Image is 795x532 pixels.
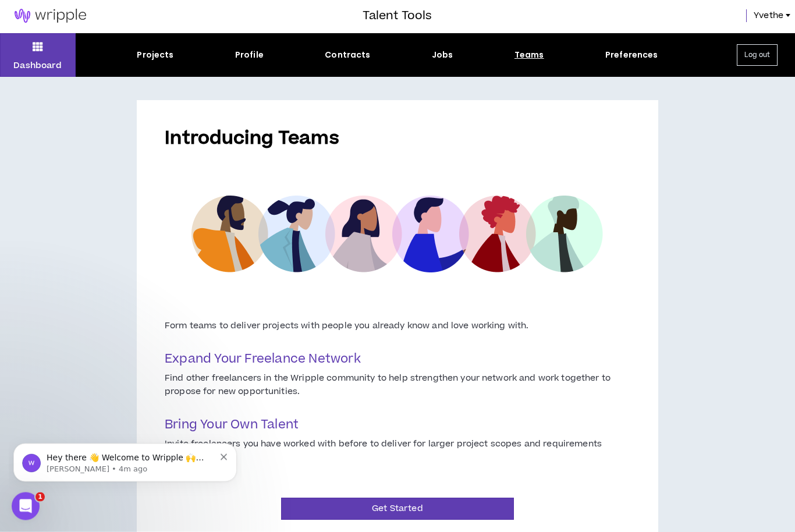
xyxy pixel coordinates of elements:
h3: Expand Your Freelance Network [165,352,630,368]
iframe: Intercom live chat [12,492,40,520]
p: Find other freelancers in the Wripple community to help strengthen your network and work together... [165,373,630,399]
h3: Talent Tools [363,8,432,25]
button: Log out [737,45,778,66]
h1: Introducing Teams [165,129,630,150]
div: Projects [137,49,173,62]
p: Dashboard [13,60,62,72]
span: Yvethe [754,10,783,23]
h3: Bring Your Own Talent [165,417,630,434]
div: Contracts [325,49,370,62]
div: Jobs [432,49,453,62]
span: 1 [36,492,45,502]
p: Invite freelancers you have worked with before to deliver for larger project scopes and requirements [165,438,630,451]
div: Preferences [605,49,658,62]
iframe: Intercom notifications message [9,419,242,501]
button: Get Started [281,498,514,520]
p: Form teams to deliver projects with people you already know and love working with. [165,320,630,333]
div: Profile [235,49,264,62]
